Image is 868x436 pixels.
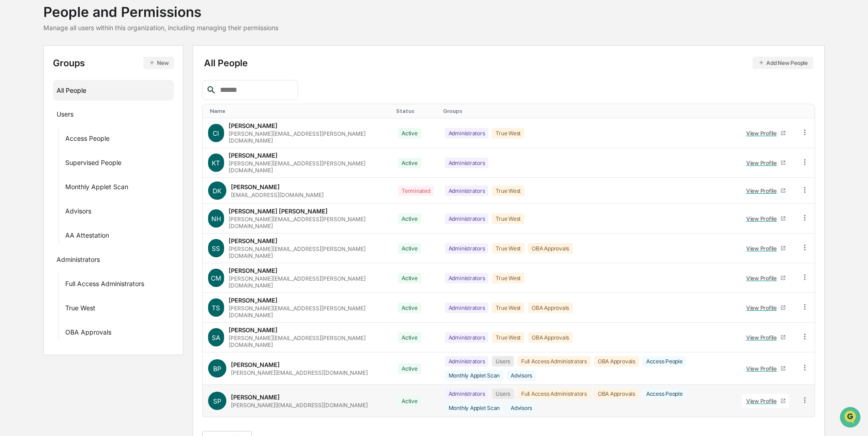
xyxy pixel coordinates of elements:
span: NH [211,215,221,223]
div: Access People [65,134,110,145]
span: Attestations [75,115,113,124]
div: Administrators [445,303,489,313]
div: True West [492,303,524,313]
div: Toggle SortBy [396,108,436,114]
div: [PERSON_NAME] [229,237,277,245]
div: [PERSON_NAME][EMAIL_ADDRESS][PERSON_NAME][DOMAIN_NAME] [229,160,387,174]
div: Advisors [65,207,91,218]
div: Monthly Applet Scan [65,183,128,194]
a: Powered byPylon [64,154,110,162]
div: Monthly Applet Scan [445,403,503,413]
div: Active [398,303,421,313]
div: All People [204,57,813,69]
div: Administrators [445,273,489,283]
div: [PERSON_NAME][EMAIL_ADDRESS][PERSON_NAME][DOMAIN_NAME] [229,335,387,348]
div: Administrators [445,332,489,343]
div: OBA Approvals [594,388,639,399]
div: 🖐️ [9,116,16,123]
div: [PERSON_NAME][EMAIL_ADDRESS][DOMAIN_NAME] [231,369,368,376]
div: 🗄️ [66,116,73,123]
div: [PERSON_NAME] [231,183,280,191]
div: View Profile [746,365,780,372]
a: View Profile [742,330,790,345]
div: View Profile [746,245,780,252]
div: OBA Approvals [528,303,573,313]
a: View Profile [742,184,790,198]
span: KT [212,159,220,167]
span: CM [211,274,221,282]
div: [PERSON_NAME] [PERSON_NAME] [229,207,328,215]
div: Terminated [398,186,434,196]
div: [PERSON_NAME] [229,326,277,334]
div: AA Attestation [65,231,109,242]
div: Users [492,356,514,367]
div: Toggle SortBy [443,108,733,114]
div: View Profile [746,160,780,166]
div: [PERSON_NAME] [229,122,277,129]
div: OBA Approvals [594,356,639,367]
div: View Profile [746,275,780,282]
span: DK [213,187,221,195]
div: Toggle SortBy [740,108,791,114]
div: Active [398,396,421,406]
div: Supervised People [65,159,121,170]
div: Administrators [445,356,489,367]
div: We're available if you need us! [31,79,115,86]
div: Access People [643,356,686,367]
div: Administrators [57,255,100,266]
div: [PERSON_NAME] [229,152,277,159]
div: [PERSON_NAME][EMAIL_ADDRESS][PERSON_NAME][DOMAIN_NAME] [229,130,387,144]
a: View Profile [742,212,790,226]
p: How can we help? [9,19,166,34]
div: Access People [643,388,686,399]
div: Administrators [445,128,489,138]
div: True West [492,213,524,224]
div: Toggle SortBy [210,108,389,114]
div: View Profile [746,187,780,194]
div: True West [492,186,524,196]
div: Active [398,213,421,224]
div: True West [65,304,95,315]
div: All People [57,83,170,98]
div: True West [492,332,524,343]
div: Active [398,332,421,343]
div: 🔎 [9,133,16,141]
div: OBA Approvals [528,243,573,254]
span: SS [212,245,220,252]
div: [PERSON_NAME][EMAIL_ADDRESS][PERSON_NAME][DOMAIN_NAME] [229,305,387,319]
a: 🖐️Preclearance [5,112,63,128]
div: Monthly Applet Scan [445,370,503,381]
span: BP [213,365,221,372]
div: Advisors [507,403,536,413]
a: View Profile [742,362,790,376]
div: [PERSON_NAME][EMAIL_ADDRESS][DOMAIN_NAME] [231,402,368,409]
div: True West [492,273,524,283]
a: View Profile [742,126,790,140]
div: Users [492,388,514,399]
div: OBA Approvals [65,328,111,339]
div: True West [492,128,524,138]
div: Users [57,110,73,121]
div: Full Access Administrators [518,388,591,399]
div: [PERSON_NAME] [229,267,277,274]
div: [PERSON_NAME] [229,297,277,304]
span: Pylon [91,155,110,162]
img: 1746055101610-c473b297-6a78-478c-a979-82029cc54cd1 [9,70,26,86]
a: View Profile [742,271,790,285]
div: View Profile [746,304,780,311]
div: Active [398,363,421,374]
div: [PERSON_NAME][EMAIL_ADDRESS][PERSON_NAME][DOMAIN_NAME] [229,216,387,229]
span: SP [213,397,221,405]
a: 🔎Data Lookup [5,129,61,145]
button: New [143,57,174,69]
div: Manage all users within this organization, including managing their permissions [43,24,278,32]
div: Active [398,243,421,254]
div: Active [398,273,421,283]
div: Start new chat [31,70,150,79]
button: Add New People [753,57,813,69]
span: TS [212,304,220,312]
span: CI [213,129,219,137]
a: View Profile [742,394,790,408]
